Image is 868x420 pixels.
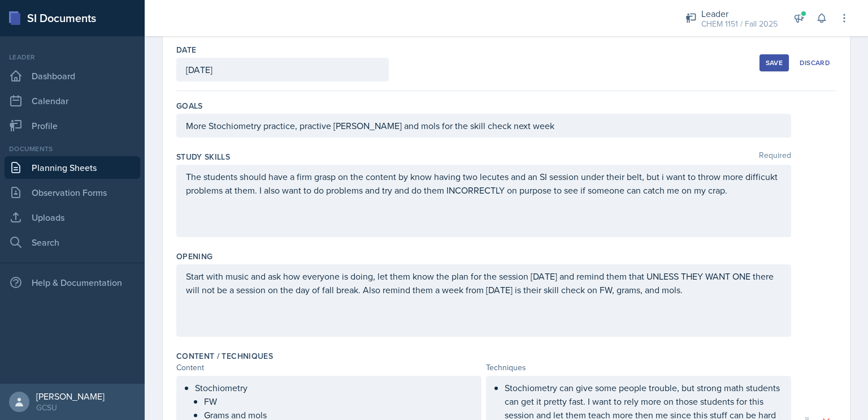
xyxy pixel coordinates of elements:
div: Discard [800,58,830,67]
label: Content / Techniques [176,350,273,362]
label: Study Skills [176,151,230,162]
a: Profile [5,114,140,137]
button: Discard [793,54,836,71]
div: [PERSON_NAME] [36,391,105,402]
div: Content [176,362,481,374]
p: Start with music and ask how everyone is doing, let them know the plan for the session [DATE] and... [186,269,782,297]
p: More Stochiometry practice, practive [PERSON_NAME] and mols for the skill check next week [186,119,782,132]
div: CHEM 1151 / Fall 2025 [701,18,778,30]
div: Leader [701,7,778,20]
a: Observation Forms [5,181,140,204]
div: Leader [5,52,140,62]
a: Calendar [5,89,140,112]
div: GCSU [36,402,105,413]
label: Date [176,44,196,55]
span: Required [759,151,791,162]
label: Goals [176,100,203,112]
a: Planning Sheets [5,156,140,179]
div: Documents [5,144,140,154]
div: Help & Documentation [5,271,140,294]
label: Opening [176,251,212,262]
p: The students should have a firm grasp on the content by know having two lecutes and an SI session... [186,170,782,197]
div: Techniques [486,362,791,374]
p: Stochiometry [195,381,472,395]
div: Save [766,58,783,67]
a: Dashboard [5,65,140,87]
a: Search [5,231,140,254]
p: FW [204,395,472,408]
a: Uploads [5,206,140,229]
button: Save [759,54,789,71]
